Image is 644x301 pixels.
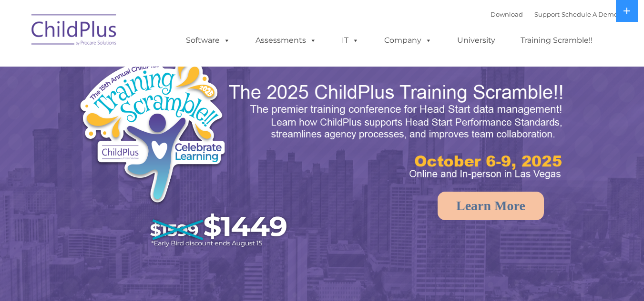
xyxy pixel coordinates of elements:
a: Training Scramble!! [511,31,602,50]
font: | [491,10,618,18]
a: University [448,31,505,50]
img: ChildPlus by Procare Solutions [27,8,122,55]
a: Support [534,10,560,18]
a: Software [176,31,240,50]
a: Download [491,10,523,18]
a: IT [332,31,368,50]
a: Assessments [246,31,326,50]
a: Company [375,31,441,50]
a: Learn More [438,192,544,220]
a: Schedule A Demo [562,10,618,18]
